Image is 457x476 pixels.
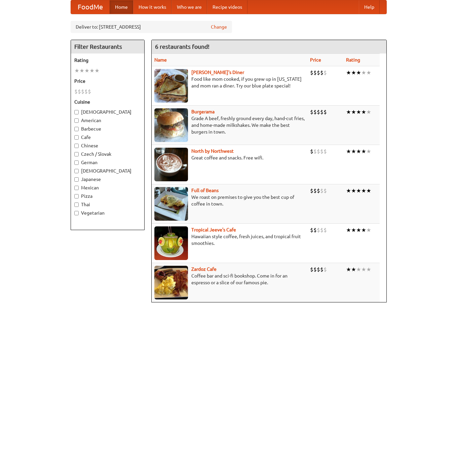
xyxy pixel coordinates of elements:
[71,21,232,33] div: Deliver to: [STREET_ADDRESS]
[84,67,89,74] li: ★
[320,226,323,234] li: $
[74,193,141,199] label: Pizza
[74,88,78,95] li: $
[172,0,207,14] a: Who we are
[366,108,371,116] li: ★
[356,226,361,234] li: ★
[323,69,327,76] li: $
[74,176,141,183] label: Japanese
[88,88,91,95] li: $
[133,0,172,14] a: How it works
[351,69,356,76] li: ★
[361,187,366,194] li: ★
[356,187,361,194] li: ★
[317,187,320,194] li: $
[317,69,320,76] li: $
[351,187,356,194] li: ★
[320,69,323,76] li: $
[313,266,317,273] li: $
[366,148,371,155] li: ★
[346,108,351,116] li: ★
[74,152,79,156] input: Czech / Slovak
[74,118,79,123] input: American
[317,266,320,273] li: $
[310,226,313,234] li: $
[351,148,356,155] li: ★
[89,67,94,74] li: ★
[323,148,327,155] li: $
[79,67,84,74] li: ★
[74,160,79,165] input: German
[207,0,247,14] a: Recipe videos
[74,203,79,207] input: Thai
[351,108,356,116] li: ★
[191,148,234,154] a: North by Northwest
[74,177,79,182] input: Japanese
[346,266,351,273] li: ★
[154,148,188,181] img: north.jpg
[356,148,361,155] li: ★
[323,266,327,273] li: $
[313,148,317,155] li: $
[74,201,141,208] label: Thai
[361,108,366,116] li: ★
[154,187,188,221] img: beans.jpg
[310,69,313,76] li: $
[74,127,79,131] input: Barbecue
[74,168,141,174] label: [DEMOGRAPHIC_DATA]
[74,117,141,124] label: American
[191,227,236,232] a: Tropical Jeeve's Cafe
[74,151,141,157] label: Czech / Slovak
[346,69,351,76] li: ★
[154,154,305,161] p: Great coffee and snacks. Free wifi.
[317,226,320,234] li: $
[366,266,371,273] li: ★
[346,57,360,63] a: Rating
[74,78,141,84] h5: Price
[323,187,327,194] li: $
[154,76,305,89] p: Food like mom cooked, if you grew up in [US_STATE] and mom ran a diner. Try our blue plate special!
[313,226,317,234] li: $
[310,148,313,155] li: $
[154,233,305,247] p: Hawaiian style coffee, fresh juices, and tropical fruit smoothies.
[74,211,79,215] input: Vegetarian
[310,57,321,63] a: Price
[154,69,188,103] img: sallys.jpg
[346,148,351,155] li: ★
[346,226,351,234] li: ★
[361,226,366,234] li: ★
[361,148,366,155] li: ★
[78,88,81,95] li: $
[323,226,327,234] li: $
[191,70,244,75] a: [PERSON_NAME]'s Diner
[155,43,210,50] ng-pluralize: 6 restaurants found!
[74,67,79,74] li: ★
[320,266,323,273] li: $
[366,226,371,234] li: ★
[320,148,323,155] li: $
[74,194,79,198] input: Pizza
[313,69,317,76] li: $
[323,108,327,116] li: $
[74,135,79,140] input: Cafe
[366,187,371,194] li: ★
[356,108,361,116] li: ★
[356,69,361,76] li: ★
[191,109,215,114] a: Burgerama
[74,57,141,64] h5: Rating
[191,266,217,272] a: Zardoz Cafe
[74,184,141,191] label: Mexican
[320,187,323,194] li: $
[74,144,79,148] input: Chinese
[81,88,84,95] li: $
[154,57,167,63] a: Name
[317,148,320,155] li: $
[94,67,100,74] li: ★
[74,110,79,114] input: [DEMOGRAPHIC_DATA]
[310,187,313,194] li: $
[74,134,141,141] label: Cafe
[154,194,305,207] p: We roast on premises to give you the best cup of coffee in town.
